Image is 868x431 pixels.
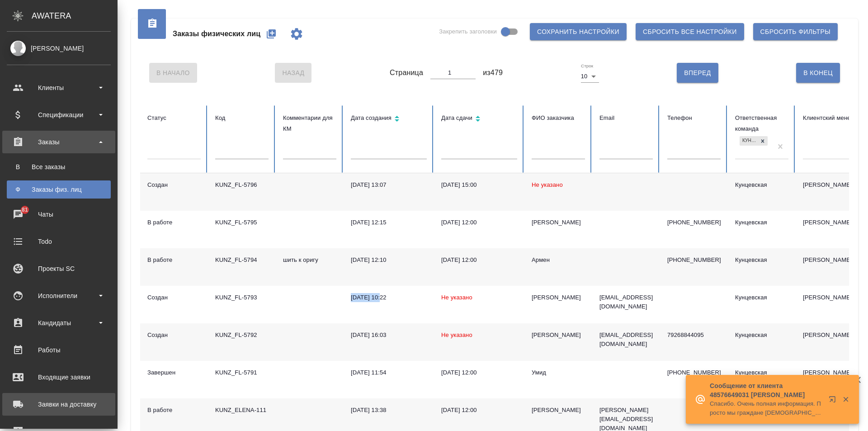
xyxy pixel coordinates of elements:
[147,406,201,415] div: В работе
[147,256,201,265] div: В работе
[7,81,111,95] div: Клиенты
[441,406,517,415] div: [DATE] 12:00
[581,64,593,68] label: Строк
[735,180,788,189] div: Кунцевская
[599,293,653,311] p: [EMAIL_ADDRESS][DOMAIN_NAME]
[735,368,788,377] div: Кунцевская
[11,185,106,194] div: Заказы физ. лиц
[351,218,427,227] div: [DATE] 12:15
[796,63,840,83] button: В Конец
[351,293,427,302] div: [DATE] 10:22
[215,368,269,377] div: KUNZ_FL-5791
[441,332,472,338] span: Не указано
[667,113,721,123] div: Телефон
[283,256,336,265] p: шить к оригу
[2,339,115,361] a: Работы
[7,316,111,330] div: Кандидаты
[710,381,823,399] p: Сообщение от клиента 48576649031 [PERSON_NAME]
[147,293,201,302] div: Создан
[740,136,758,146] div: Кунцевская
[215,218,269,227] div: KUNZ_FL-5795
[7,343,111,357] div: Работы
[667,331,721,340] p: 79268844095
[441,218,517,227] div: [DATE] 12:00
[643,26,737,38] span: Сбросить все настройки
[803,67,833,79] span: В Конец
[7,208,111,221] div: Чаты
[599,113,653,123] div: Email
[581,70,599,83] div: 10
[532,113,585,123] div: ФИО заказчика
[532,181,563,188] span: Не указано
[7,158,111,176] a: ВВсе заказы
[599,331,653,349] p: [EMAIL_ADDRESS][DOMAIN_NAME]
[147,331,201,340] div: Создан
[351,113,427,126] div: Сортировка
[735,218,788,227] div: Кунцевская
[2,203,115,226] a: 81Чаты
[11,162,106,171] div: Все заказы
[667,218,721,227] p: [PHONE_NUMBER]
[147,113,201,123] div: Статус
[441,368,517,377] div: [DATE] 12:00
[760,26,830,38] span: Сбросить фильтры
[684,67,711,79] span: Вперед
[147,218,201,227] div: В работе
[351,331,427,340] div: [DATE] 16:03
[147,368,201,377] div: Завершен
[16,205,33,214] span: 81
[7,398,111,411] div: Заявки на доставку
[735,293,788,302] div: Кунцевская
[7,43,111,53] div: [PERSON_NAME]
[710,399,823,417] p: Спасибо. Очень полная информация. Просто мы граждане [DEMOGRAPHIC_DATA] родители рождены в [GEOGR...
[351,368,427,377] div: [DATE] 11:54
[7,135,111,149] div: Заказы
[7,370,111,384] div: Входящие заявки
[530,23,627,40] button: Сохранить настройки
[441,180,517,189] div: [DATE] 15:00
[441,113,517,126] div: Сортировка
[677,63,718,83] button: Вперед
[735,113,788,134] div: Ответственная команда
[215,293,269,302] div: KUNZ_FL-5793
[537,26,619,38] span: Сохранить настройки
[215,180,269,189] div: KUNZ_FL-5796
[173,28,260,39] span: Заказы физических лиц
[215,113,269,123] div: Код
[2,257,115,280] a: Проекты SC
[2,366,115,388] a: Входящие заявки
[283,113,336,134] div: Комментарии для КМ
[351,180,427,189] div: [DATE] 13:07
[532,331,585,340] div: [PERSON_NAME]
[215,331,269,340] div: KUNZ_FL-5792
[2,393,115,416] a: Заявки на доставку
[351,256,427,265] div: [DATE] 12:10
[7,108,111,122] div: Спецификации
[439,27,497,36] span: Закрепить заголовки
[215,256,269,265] div: KUNZ_FL-5794
[735,256,788,265] div: Кунцевская
[532,293,585,302] div: [PERSON_NAME]
[532,368,585,377] div: Умид
[667,368,721,377] p: [PHONE_NUMBER]
[7,235,111,248] div: Todo
[667,256,721,265] p: [PHONE_NUMBER]
[2,230,115,253] a: Todo
[147,180,201,189] div: Создан
[483,67,503,78] span: из 479
[390,67,423,78] span: Страница
[215,406,269,415] div: KUNZ_ELENA-111
[7,180,111,199] a: ФЗаказы физ. лиц
[441,256,517,265] div: [DATE] 12:00
[836,395,855,403] button: Закрыть
[636,23,744,40] button: Сбросить все настройки
[532,218,585,227] div: [PERSON_NAME]
[351,406,427,415] div: [DATE] 13:38
[532,256,585,265] div: Армен
[753,23,838,40] button: Сбросить фильтры
[7,262,111,275] div: Проекты SC
[532,406,585,415] div: [PERSON_NAME]
[32,7,118,25] div: AWATERA
[7,289,111,303] div: Исполнители
[735,331,788,340] div: Кунцевская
